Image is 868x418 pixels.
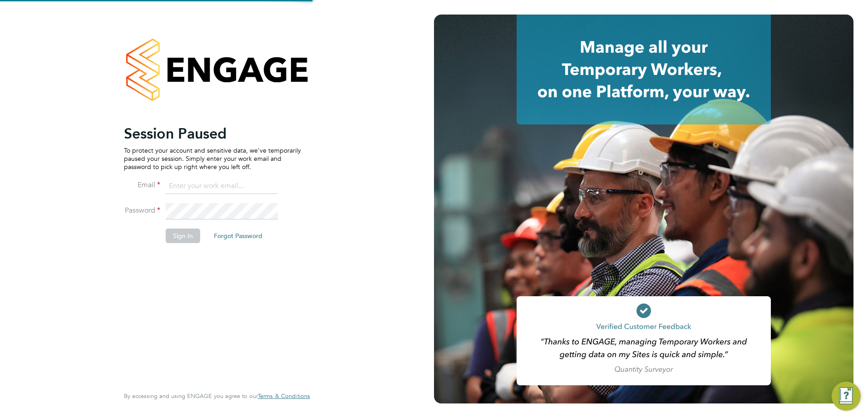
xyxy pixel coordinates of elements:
[207,229,270,243] button: Forgot Password
[124,392,310,400] span: By accessing and using ENGAGE you agree to our
[832,382,861,411] button: Engage Resource Center
[258,392,310,400] span: Terms & Conditions
[124,124,301,143] h2: Session Paused
[258,393,310,400] a: Terms & Conditions
[124,206,160,215] label: Password
[166,178,278,194] input: Enter your work email...
[124,180,160,190] label: Email
[166,229,200,243] button: Sign In
[124,146,301,171] p: To protect your account and sensitive data, we've temporarily paused your session. Simply enter y...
